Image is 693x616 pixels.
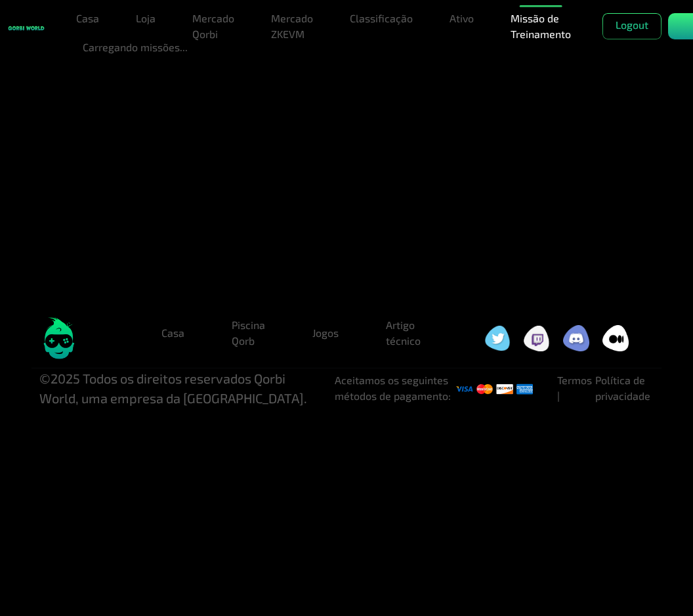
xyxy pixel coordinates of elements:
[516,382,533,397] img: visto
[8,26,45,30] img: Logotipo da marca pegajosa
[221,312,276,354] a: Piscina Qorb
[595,374,650,402] a: Política de privacidade
[563,325,589,351] img: ícone social
[375,312,431,354] a: Artigo técnico
[39,368,314,408] p: ©
[335,372,456,404] li: Aceitamos os seguintes métodos de pagamento:
[345,5,418,32] a: Classificação
[187,5,240,47] a: Mercado Qorbi
[505,5,576,47] a: Missão de Treinamento
[476,382,493,397] img: visto
[444,5,479,32] a: Ativo
[602,13,661,39] button: Logout
[557,374,592,402] a: Termos |
[151,320,195,346] a: Casa
[39,317,79,359] img: logotipo
[70,39,624,302] div: Carregando missões...
[266,5,318,47] a: Mercado ZKEVM
[602,325,629,351] img: ícone social
[302,320,349,346] a: Jogos
[456,382,472,397] img: visto
[71,5,104,32] a: Casa
[524,325,550,351] img: ícone social
[39,370,307,406] font: 2025 Todos os direitos reservados Qorbi World, uma empresa da [GEOGRAPHIC_DATA].
[131,5,161,32] a: Loja
[484,325,511,351] img: ícone social
[496,382,513,397] img: visto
